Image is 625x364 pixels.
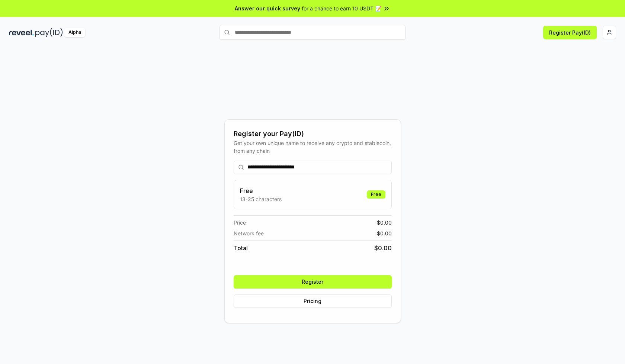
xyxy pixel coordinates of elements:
span: for a chance to earn 10 USDT 📝 [302,4,381,12]
img: pay_id [35,28,63,37]
h3: Free [240,186,282,195]
span: $ 0.00 [374,244,392,252]
span: Network fee [234,229,264,237]
button: Pricing [234,294,392,308]
button: Register Pay(ID) [543,26,597,39]
div: Get your own unique name to receive any crypto and stablecoin, from any chain [234,139,392,155]
p: 13-25 characters [240,195,282,203]
div: Free [367,190,385,199]
button: Register [234,275,392,289]
img: reveel_dark [9,28,34,37]
span: Answer our quick survey [235,4,300,12]
div: Register your Pay(ID) [234,129,392,139]
span: $ 0.00 [377,219,392,226]
span: $ 0.00 [377,229,392,237]
span: Price [234,219,246,226]
span: Total [234,244,248,252]
div: Alpha [64,28,85,37]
